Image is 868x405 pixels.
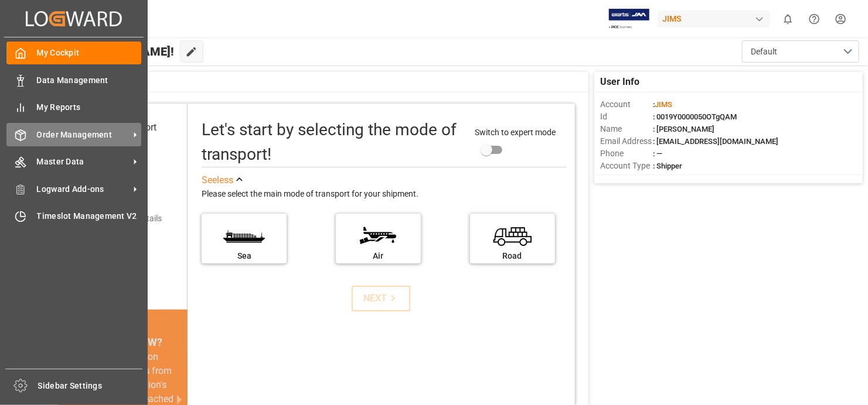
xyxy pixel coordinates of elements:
[207,250,281,262] div: Sea
[6,42,141,64] a: My Cockpit
[600,75,639,89] span: User Info
[6,205,141,228] a: Timeslot Management V2
[801,6,828,32] button: Help Center
[600,160,653,172] span: Account Type
[37,156,130,168] span: Master Data
[37,74,142,87] span: Data Management
[609,9,649,29] img: Exertis%20JAM%20-%20Email%20Logo.jpg_1722504956.jpg
[37,101,142,114] span: My Reports
[352,286,410,311] button: NEXT
[600,123,653,135] span: Name
[37,129,130,141] span: Order Management
[202,173,233,187] div: See less
[655,100,672,109] span: JIMS
[600,147,653,160] span: Phone
[653,112,737,121] span: : 0019Y0000050OTgQAM
[600,135,653,147] span: Email Address
[742,40,859,63] button: open menu
[653,100,672,109] span: :
[202,187,566,201] div: Please select the main mode of transport for your shipment.
[751,46,777,58] span: Default
[37,210,142,222] span: Timeslot Management V2
[48,40,174,63] span: Hello [PERSON_NAME]!
[342,250,415,262] div: Air
[600,98,653,111] span: Account
[775,6,801,32] button: show 0 new notifications
[6,96,141,119] a: My Reports
[202,118,463,167] div: Let's start by selecting the mode of transport!
[653,149,662,158] span: : —
[653,125,714,133] span: : [PERSON_NAME]
[37,47,142,59] span: My Cockpit
[38,380,143,392] span: Sidebar Settings
[6,68,141,91] a: Data Management
[658,8,775,30] button: JIMS
[653,137,778,146] span: : [EMAIL_ADDRESS][DOMAIN_NAME]
[37,183,130,195] span: Logward Add-ons
[658,11,770,28] div: JIMS
[363,291,399,306] div: NEXT
[653,162,682,170] span: : Shipper
[475,128,556,137] span: Switch to expert mode
[600,111,653,123] span: Id
[476,250,549,262] div: Road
